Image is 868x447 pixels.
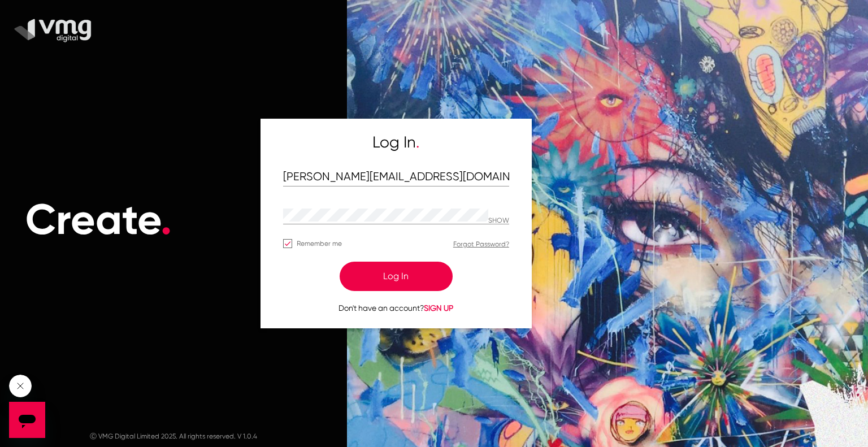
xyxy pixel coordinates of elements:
[160,194,172,245] span: .
[297,237,342,250] span: Remember me
[424,303,453,313] span: SIGN UP
[488,217,509,225] p: Hide password
[7,8,81,17] span: Hi. Need any help?
[453,240,509,248] a: Forgot Password?
[283,133,509,152] h5: Log In
[416,133,419,151] span: .
[340,262,453,291] button: Log In
[9,375,32,397] iframe: Close message
[283,302,509,314] p: Don't have an account?
[283,171,509,184] input: Email Address
[9,402,45,438] iframe: Button to launch messaging window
